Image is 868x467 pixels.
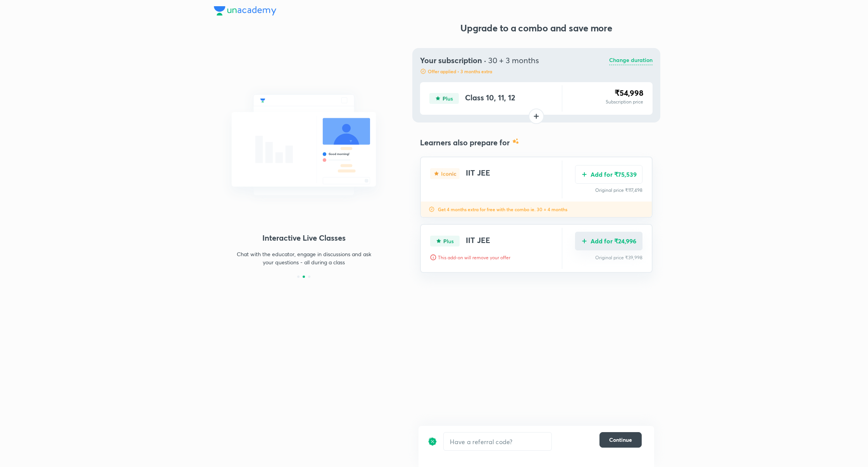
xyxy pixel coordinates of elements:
p: Get 4 months extra for free with the combo ie. 30 + 4 months [438,206,567,212]
p: Change duration [609,56,653,65]
span: Continue [609,436,632,444]
img: type [430,168,460,179]
p: This add-on will remove your offer [438,254,510,261]
img: discount [429,206,435,212]
img: error [430,254,436,260]
h4: Class 10, 11, 12 [465,93,515,104]
img: type [430,236,460,246]
p: Original price ₹39,998 [575,254,642,261]
p: Original price ₹117,498 [575,187,642,194]
img: chat_with_educator_6cb3c64761.svg [214,78,394,212]
img: discount [428,432,437,451]
img: type [429,93,459,104]
span: ₹54,998 [615,88,643,98]
h4: Your subscription · [420,56,539,65]
img: combo [513,138,519,144]
span: 30 + 3 months [488,55,539,65]
button: Add for ₹75,539 [575,165,642,184]
p: Offer applied • 3 months extra [428,68,492,74]
h4: Interactive Live Classes [214,232,394,244]
button: Continue [599,432,642,448]
h4: IIT JEE [466,236,490,246]
img: add [581,238,587,244]
button: Add for ₹24,996 [575,232,642,250]
h3: Upgrade to a combo and save more [418,22,654,34]
p: Subscription price [606,98,643,105]
img: discount [420,68,426,74]
p: Chat with the educator, engage in discussions and ask your questions - all during a class [236,250,371,266]
input: Have a referral code? [444,433,551,451]
h4: IIT JEE [466,168,490,179]
img: Company Logo [214,6,276,16]
h4: Learners also prepare for [420,138,510,147]
img: add [581,171,587,177]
